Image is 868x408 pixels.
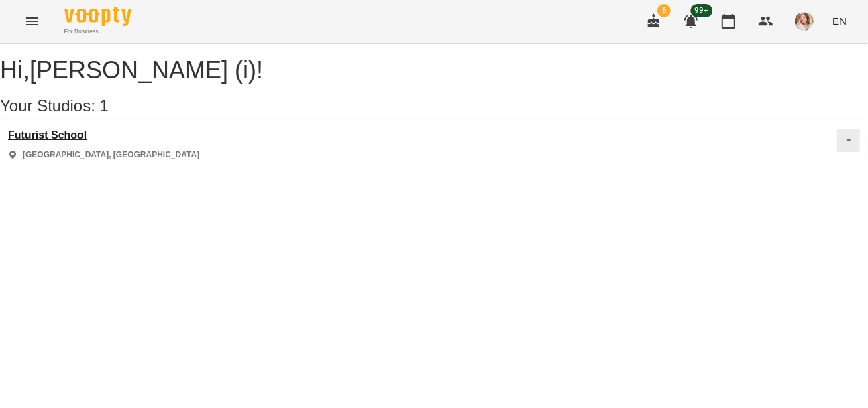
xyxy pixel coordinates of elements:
[16,5,48,38] button: Menu
[827,9,852,33] button: EN
[23,149,199,161] p: [GEOGRAPHIC_DATA], [GEOGRAPHIC_DATA]
[795,12,814,31] img: cd58824c68fe8f7eba89630c982c9fb7.jpeg
[691,4,713,17] span: 99+
[8,129,199,141] a: Futurist School
[64,7,131,26] img: Voopty Logo
[64,27,131,36] span: For Business
[100,96,109,115] span: 1
[657,4,671,17] span: 6
[832,14,847,28] span: EN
